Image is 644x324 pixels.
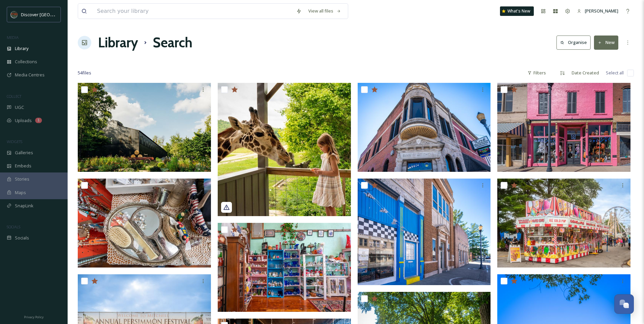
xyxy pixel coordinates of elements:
[358,83,491,172] img: DSC03847.jpg
[497,83,630,172] img: DSC03826.jpg
[153,32,192,53] h1: Search
[24,313,44,321] a: Privacy Policy
[35,118,42,123] div: 1
[21,11,105,18] span: Discover [GEOGRAPHIC_DATA][US_STATE]
[7,94,21,99] span: COLLECT
[574,4,622,18] a: [PERSON_NAME]
[78,83,211,172] img: 2 - Hard Truth Rackhouse.jpg
[15,235,29,241] span: Socials
[7,35,19,40] span: MEDIA
[524,66,549,79] div: Filters
[15,59,37,65] span: Collections
[15,45,28,52] span: Library
[15,72,45,78] span: Media Centres
[218,223,351,312] img: DSC03799.jpg
[98,32,138,53] a: Library
[7,224,20,229] span: SOCIALS
[500,6,534,16] a: What's New
[358,179,491,285] img: DSC03782.jpg
[15,149,33,156] span: Galleries
[568,66,602,79] div: Date Created
[218,83,351,216] img: 1b1d81a5-b84c-681d-ea38-4846cd7dc067.jpg
[614,294,634,314] button: Open Chat
[15,163,31,169] span: Embeds
[11,11,18,18] img: SIN-logo.svg
[556,36,591,49] button: Organise
[78,179,211,268] img: DSC03810.jpg
[15,104,24,111] span: UGC
[556,36,594,49] a: Organise
[94,4,293,19] input: Search your library
[594,36,618,49] button: New
[606,70,624,76] span: Select all
[497,179,630,268] img: DSC09181.jpg
[78,70,91,76] span: 54 file s
[7,139,22,144] span: WIDGETS
[585,8,618,14] span: [PERSON_NAME]
[15,203,33,209] span: SnapLink
[305,4,344,18] a: View all files
[15,176,29,182] span: Stories
[15,117,32,124] span: Uploads
[24,315,44,319] span: Privacy Policy
[15,189,26,196] span: Maps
